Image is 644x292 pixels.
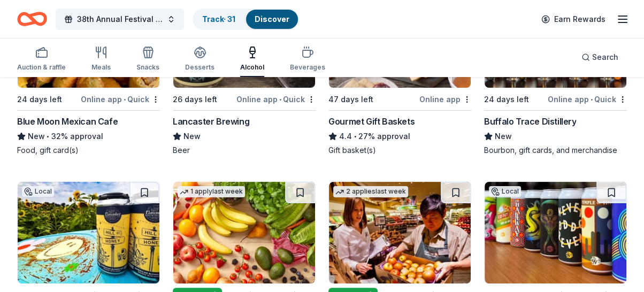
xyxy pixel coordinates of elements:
div: Blue Moon Mexican Cafe [17,115,118,128]
div: Beverages [290,63,325,72]
div: 24 days left [17,93,62,106]
span: • [591,95,593,104]
div: Local [22,186,54,197]
button: Auction & raffle [17,42,66,77]
span: • [47,132,49,141]
span: New [495,130,512,143]
button: 38th Annual Festival of Trees [56,9,184,30]
div: Online app Quick [81,93,160,106]
span: New [28,130,45,143]
button: Beverages [290,42,325,77]
div: Desserts [185,63,214,72]
span: • [354,132,356,141]
a: Track· 31 [202,14,235,24]
div: 24 days left [484,93,529,106]
img: Image for Flounder Brewing [18,182,159,283]
a: Home [17,6,47,32]
button: Track· 31Discover [193,9,299,30]
span: • [279,95,281,104]
span: New [183,130,201,143]
span: • [124,95,126,104]
img: Image for Safeway [329,182,471,283]
div: 1 apply last week [178,186,245,197]
div: Snacks [136,63,159,72]
div: Beer [173,145,316,156]
button: Desserts [185,42,214,77]
div: Online app Quick [548,93,627,106]
div: 47 days left [328,93,373,106]
div: Food, gift card(s) [17,145,160,156]
div: Auction & raffle [17,63,66,72]
div: 32% approval [17,130,160,143]
div: Meals [91,63,111,72]
div: 27% approval [328,130,471,143]
div: Buffalo Trace Distillery [484,115,576,128]
button: Meals [91,42,111,77]
button: Search [573,47,627,68]
div: 2 applies last week [333,186,408,197]
a: Earn Rewards [535,10,612,29]
div: Lancaster Brewing [173,115,249,128]
span: 38th Annual Festival of Trees [77,13,163,26]
button: Alcohol [240,42,264,77]
img: Image for Double Nickel Brewing Co. [485,182,626,283]
div: Online app Quick [236,93,316,106]
div: 26 days left [173,93,217,106]
div: Bourbon, gift cards, and merchandise [484,145,627,156]
div: Local [489,186,521,197]
div: Gourmet Gift Baskets [328,115,415,128]
img: Image for Lidl [173,182,315,283]
div: Gift basket(s) [328,145,471,156]
span: 4.4 [339,130,352,143]
div: Alcohol [240,63,264,72]
span: Search [592,51,618,64]
a: Discover [255,14,289,24]
button: Snacks [136,42,159,77]
div: Online app [419,93,471,106]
